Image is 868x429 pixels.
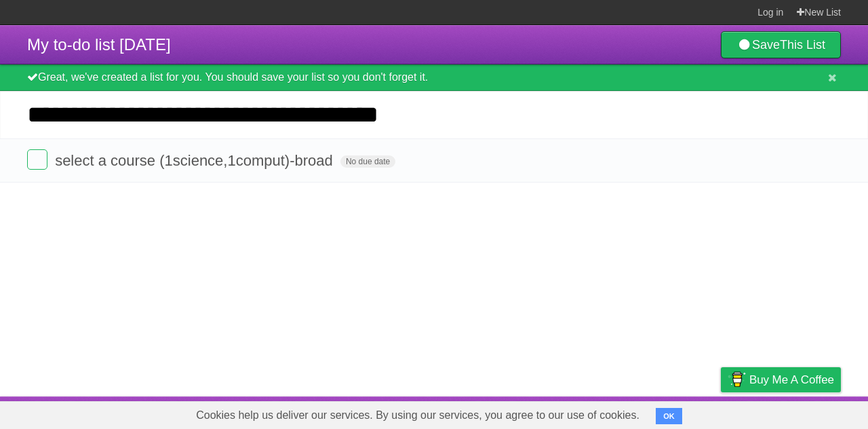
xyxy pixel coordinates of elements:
[749,368,834,392] span: Buy me a coffee
[728,368,746,391] img: Buy me a coffee
[540,400,569,426] a: About
[703,400,738,426] a: Privacy
[27,149,47,170] label: Done
[27,35,171,54] span: My to-do list [DATE]
[656,408,682,424] button: OK
[721,367,841,392] a: Buy me a coffee
[780,38,825,52] b: This List
[182,402,653,429] span: Cookies help us deliver our services. By using our services, you agree to our use of cookies.
[755,400,841,426] a: Suggest a feature
[340,155,395,168] span: No due date
[721,31,841,58] a: SaveThis List
[55,152,336,169] span: select a course (1science,1comput)-broad
[585,400,640,426] a: Developers
[657,400,687,426] a: Terms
